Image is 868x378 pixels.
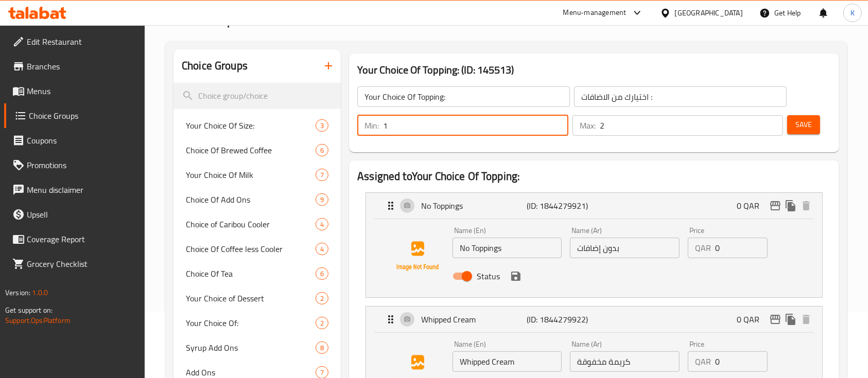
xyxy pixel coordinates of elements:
span: Choice of Caribou Cooler [186,218,316,230]
span: 6 [316,269,328,279]
p: 0 QAR [737,200,768,212]
span: Your Choice of Dessert [186,292,316,304]
div: Choices [316,292,328,304]
a: Edit Restaurant [4,29,145,54]
input: Please enter price [715,351,768,372]
span: 3 [316,121,328,131]
a: Upsell [4,202,145,227]
span: 2 [316,318,328,328]
p: Max: [580,119,596,132]
div: Expand [366,193,822,219]
div: Menu-management [563,7,627,19]
div: [GEOGRAPHIC_DATA] [675,7,743,19]
span: Choice Groups [29,110,137,122]
a: Promotions [4,153,145,177]
span: Your Choice Of: [186,317,316,329]
span: Your Choice Of Milk [186,169,316,181]
div: Choice Of Brewed Coffee6 [173,138,341,163]
span: Upsell [27,208,137,221]
div: Choices [316,169,328,181]
a: Branches [4,54,145,79]
span: Choice Of Add Ons [186,193,316,206]
span: Choice Of Brewed Coffee [186,144,316,156]
a: Choice Groups [4,103,145,128]
button: delete [798,312,814,327]
h3: Your Choice Of Topping: (ID: 145513) [357,62,831,78]
input: search [173,83,341,109]
a: Menu disclaimer [4,177,145,202]
h2: Assigned to Your Choice Of Topping: [357,169,831,184]
p: QAR [695,355,711,368]
a: Coupons [4,128,145,153]
input: Enter name En [453,238,562,258]
span: Coupons [27,134,137,147]
span: 1.0.0 [32,286,48,299]
span: Get support on: [5,303,53,317]
div: Choice Of Coffee less Cooler4 [173,237,341,261]
span: 8 [316,343,328,353]
div: Choices [316,193,328,206]
span: Your Choice Of Size: [186,119,316,132]
button: save [508,268,524,284]
span: 4 [316,220,328,229]
span: 4 [316,244,328,254]
input: Please enter price [715,238,768,258]
span: 2 [316,294,328,303]
p: (ID: 1844279921) [527,200,597,212]
div: Your Choice Of:2 [173,311,341,335]
span: 7 [316,368,328,377]
a: Support.OpsPlatform [5,314,71,327]
span: 6 [316,146,328,155]
span: Menus [27,85,137,97]
span: Edit Restaurant [27,35,137,48]
li: ExpandNo ToppingsName (En)Name (Ar)PriceQARStatussave [357,188,831,302]
img: No Toppings [385,223,450,289]
span: Branches [27,60,137,73]
p: QAR [695,242,711,254]
button: Save [787,115,820,134]
span: K [850,7,855,19]
div: Your Choice Of Size:3 [173,113,341,138]
input: Enter name Ar [570,351,679,372]
div: Your Choice of Dessert2 [173,286,341,311]
span: 7 [316,170,328,180]
a: Menus [4,79,145,103]
div: Choices [316,218,328,230]
p: (ID: 1844279922) [527,313,597,326]
div: Expand [366,307,822,332]
span: Menu disclaimer [27,184,137,196]
p: Whipped Cream [421,313,527,326]
div: Your Choice Of Milk7 [173,163,341,187]
span: Grocery Checklist [27,258,137,270]
span: Syrup Add Ons [186,341,316,354]
span: Save [795,118,812,131]
button: edit [768,312,783,327]
div: Choices [316,267,328,280]
div: Choice Of Tea6 [173,261,341,286]
p: Min: [364,119,379,132]
span: Status [477,270,500,282]
span: Promotions [27,159,137,171]
button: delete [798,198,814,213]
a: Grocery Checklist [4,251,145,276]
button: duplicate [783,312,798,327]
button: duplicate [783,198,798,213]
input: Enter name En [453,351,562,372]
span: 9 [316,195,328,205]
span: Choice Of Coffee less Cooler [186,243,316,255]
p: 0 QAR [737,313,768,326]
span: Version: [5,286,30,299]
p: No Toppings [421,200,527,212]
button: edit [768,198,783,213]
div: Choice of Caribou Cooler4 [173,212,341,237]
div: Choices [316,119,328,132]
div: Syrup Add Ons8 [173,335,341,360]
div: Choices [316,243,328,255]
span: Choice Of Tea [186,267,316,280]
div: Choice Of Add Ons9 [173,187,341,212]
input: Enter name Ar [570,238,679,258]
div: Choices [316,317,328,329]
span: Coverage Report [27,233,137,245]
h2: Choice Groups [182,58,248,74]
a: Coverage Report [4,227,145,251]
